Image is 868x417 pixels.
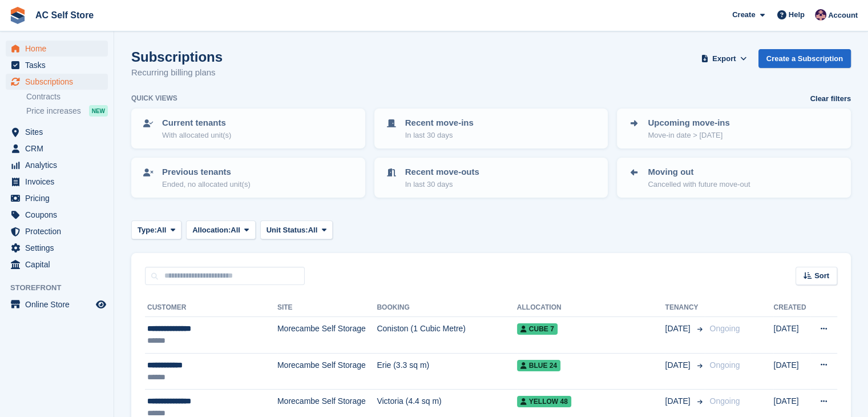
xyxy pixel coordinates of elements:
[732,9,755,21] span: Create
[828,10,858,21] span: Account
[132,159,364,197] a: Previous tenants Ended, no allocated unit(s)
[26,106,81,117] span: Price increases
[6,57,108,73] a: menu
[758,49,851,68] a: Create a Subscription
[648,166,750,179] p: Moving out
[665,359,692,371] span: [DATE]
[810,93,851,105] a: Clear filters
[192,224,231,236] span: Allocation:
[138,224,157,236] span: Type:
[377,353,516,390] td: Erie (3.3 sq m)
[815,9,826,21] img: Ted Cox
[94,298,108,311] a: Preview store
[131,220,181,239] button: Type: All
[145,299,277,317] th: Customer
[25,223,94,239] span: Protection
[618,110,850,147] a: Upcoming move-ins Move-in date > [DATE]
[10,282,114,294] span: Storefront
[25,41,94,57] span: Home
[131,93,177,103] h6: Quick views
[25,57,94,73] span: Tasks
[648,130,729,141] p: Move-in date > [DATE]
[277,299,377,317] th: Site
[6,240,108,256] a: menu
[6,190,108,206] a: menu
[377,317,516,354] td: Coniston (1 Cubic Metre)
[699,49,749,68] button: Export
[89,105,108,117] div: NEW
[6,74,108,90] a: menu
[709,360,740,370] span: Ongoing
[162,166,251,179] p: Previous tenants
[131,49,223,65] h1: Subscriptions
[231,224,240,236] span: All
[162,179,251,190] p: Ended, no allocated unit(s)
[25,190,94,206] span: Pricing
[25,141,94,157] span: CRM
[25,157,94,173] span: Analytics
[25,256,94,272] span: Capital
[131,66,223,79] p: Recurring billing plans
[6,207,108,223] a: menu
[6,174,108,190] a: menu
[405,166,479,179] p: Recent move-outs
[6,157,108,173] a: menu
[6,124,108,140] a: menu
[267,224,308,236] span: Unit Status:
[618,159,850,197] a: Moving out Cancelled with future move-out
[26,91,108,102] a: Contracts
[308,224,318,236] span: All
[773,317,810,354] td: [DATE]
[405,130,474,141] p: In last 30 days
[277,353,377,390] td: Morecambe Self Storage
[6,256,108,272] a: menu
[709,324,740,333] span: Ongoing
[405,117,474,130] p: Recent move-ins
[277,317,377,354] td: Morecambe Self Storage
[6,141,108,157] a: menu
[31,6,98,25] a: AC Self Store
[665,299,705,317] th: Tenancy
[25,207,94,223] span: Coupons
[648,117,729,130] p: Upcoming move-ins
[25,74,94,90] span: Subscriptions
[376,110,607,147] a: Recent move-ins In last 30 days
[517,323,558,335] span: Cube 7
[132,110,364,147] a: Current tenants With allocated unit(s)
[773,353,810,390] td: [DATE]
[377,299,516,317] th: Booking
[814,270,829,282] span: Sort
[6,296,108,312] a: menu
[665,395,692,407] span: [DATE]
[162,117,231,130] p: Current tenants
[6,41,108,57] a: menu
[517,360,560,371] span: Blue 24
[186,220,256,239] button: Allocation: All
[376,159,607,197] a: Recent move-outs In last 30 days
[157,224,167,236] span: All
[665,323,692,335] span: [DATE]
[709,396,740,406] span: Ongoing
[260,220,333,239] button: Unit Status: All
[26,105,108,117] a: Price increases NEW
[517,396,571,407] span: Yellow 48
[773,299,810,317] th: Created
[162,130,231,141] p: With allocated unit(s)
[648,179,750,190] p: Cancelled with future move-out
[517,299,665,317] th: Allocation
[712,53,736,65] span: Export
[25,296,94,312] span: Online Store
[9,7,26,24] img: stora-icon-8386f47178a22dfd0bd8f6a31ec36ba5ce8667c1dd55bd0f319d3a0aa187defe.svg
[25,174,94,190] span: Invoices
[25,240,94,256] span: Settings
[25,124,94,140] span: Sites
[6,223,108,239] a: menu
[789,9,805,21] span: Help
[405,179,479,190] p: In last 30 days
